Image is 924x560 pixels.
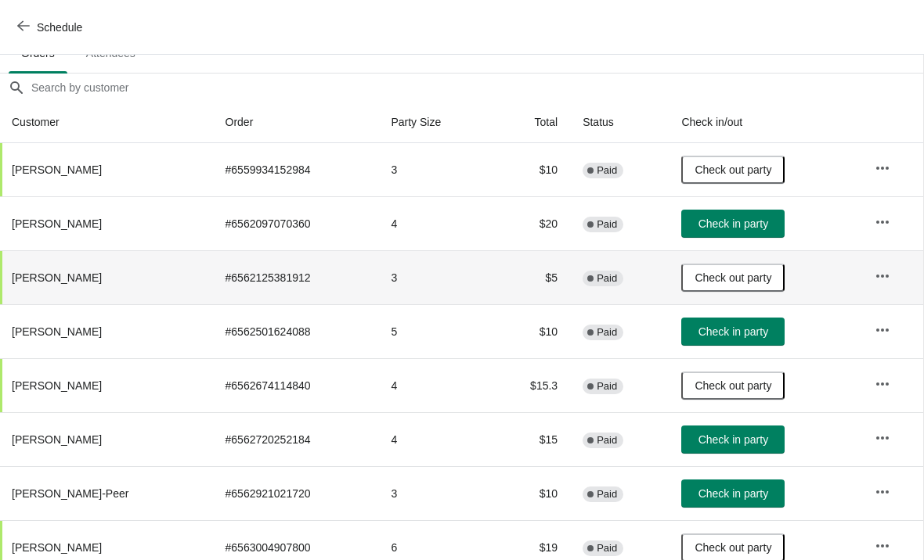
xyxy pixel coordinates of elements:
th: Total [491,102,570,143]
button: Schedule [8,13,95,41]
span: [PERSON_NAME] [12,541,102,554]
span: [PERSON_NAME] [12,271,102,284]
button: Check out party [681,372,785,400]
span: Paid [597,542,617,555]
span: Check out party [695,163,771,176]
span: Check in party [698,217,768,230]
span: [PERSON_NAME] [12,379,102,392]
th: Party Size [378,102,491,143]
span: [PERSON_NAME] [12,163,102,176]
th: Status [570,102,669,143]
span: Check in party [698,487,768,500]
td: # 6562125381912 [213,250,379,304]
span: [PERSON_NAME] [12,325,102,338]
span: Paid [597,380,617,393]
span: Paid [597,218,617,231]
td: 4 [378,358,491,412]
span: Check out party [695,271,771,284]
button: Check in party [681,210,785,238]
td: $10 [491,466,570,520]
span: [PERSON_NAME]-Peer [12,487,128,500]
span: Check out party [695,541,771,554]
button: Check out party [681,264,785,292]
td: 4 [378,412,491,466]
td: 3 [378,250,491,304]
button: Check in party [681,425,785,454]
span: Check in party [698,433,768,446]
td: 4 [378,196,491,250]
td: # 6562501624088 [213,304,379,358]
td: $20 [491,196,570,250]
td: $5 [491,250,570,304]
span: [PERSON_NAME] [12,433,102,446]
span: Check out party [695,379,771,392]
span: Paid [597,326,617,339]
button: Check in party [681,318,785,346]
td: # 6559934152984 [213,143,379,196]
td: # 6562921021720 [213,466,379,520]
span: Paid [597,164,617,177]
td: $15 [491,412,570,466]
td: # 6562674114840 [213,358,379,412]
th: Order [213,102,379,143]
td: $15.3 [491,358,570,412]
span: Paid [597,488,617,501]
td: # 6562720252184 [213,412,379,466]
span: Paid [597,272,617,285]
th: Check in/out [669,102,861,143]
button: Check out party [681,156,785,184]
td: 5 [378,304,491,358]
input: Search by customer [31,74,923,102]
span: Paid [597,434,617,447]
button: Check in party [681,479,785,508]
td: $10 [491,304,570,358]
td: 3 [378,466,491,520]
span: [PERSON_NAME] [12,217,102,230]
td: 3 [378,143,491,196]
td: $10 [491,143,570,196]
span: Check in party [698,325,768,338]
td: # 6562097070360 [213,196,379,250]
span: Schedule [37,21,82,34]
